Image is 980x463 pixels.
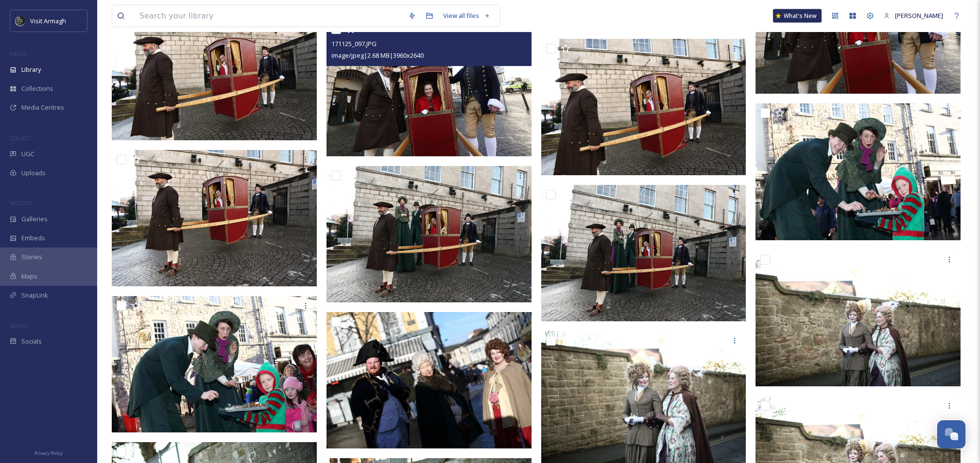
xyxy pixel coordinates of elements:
img: 171125_084.JPG [756,250,961,387]
img: 171125_089.JPG [112,296,317,433]
img: 171125_097.JPG [327,19,532,156]
a: View all files [438,6,495,25]
button: Open Chat [937,420,965,448]
span: SOCIALS [10,322,29,329]
span: Galleries [21,215,48,224]
span: Privacy Policy [34,450,63,456]
img: 171125_093.JPG [112,150,317,287]
img: 171125_088.JPG [327,312,532,449]
span: 171125_097.JPG [331,39,377,48]
img: 171125_090.JPG [756,103,961,240]
a: Privacy Policy [34,446,63,458]
img: 171125_094.JPG [541,39,746,176]
img: 171125_092.JPG [541,185,746,322]
span: image/jpeg | 2.68 MB | 3960 x 2640 [331,51,424,60]
img: 171125_095.JPG [112,3,317,140]
span: Socials [21,337,42,346]
span: Maps [21,272,37,281]
span: Uploads [21,168,46,178]
span: UGC [21,149,34,159]
input: Search your library [135,5,403,27]
img: THE-FIRST-PLACE-VISIT-ARMAGH.COM-BLACK.jpg [16,16,25,26]
span: Visit Armagh [30,17,66,25]
span: Stories [21,252,42,262]
a: What's New [773,9,822,23]
a: [PERSON_NAME] [879,6,948,25]
span: MEDIA [10,50,27,57]
span: Media Centres [21,103,64,112]
span: [PERSON_NAME] [895,11,943,20]
span: SnapLink [21,291,48,300]
span: Embeds [21,233,45,243]
span: WIDGETS [10,199,32,207]
span: COLLECT [10,134,31,142]
span: Library [21,65,41,74]
span: Collections [21,84,53,93]
img: 171125_091.JPG [327,165,532,302]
